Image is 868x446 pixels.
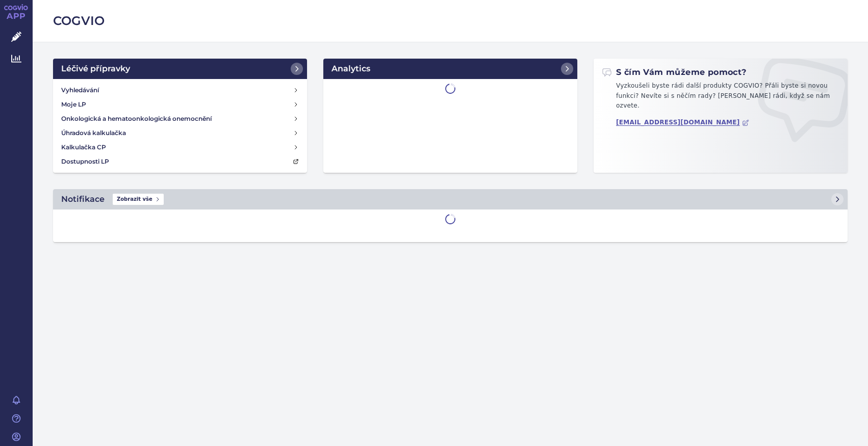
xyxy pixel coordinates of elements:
h2: COGVIO [53,12,848,30]
h4: Moje LP [61,99,86,110]
h2: Analytics [331,63,370,75]
a: Kalkulačka CP [57,140,303,154]
h4: Vyhledávání [61,85,99,95]
span: Zobrazit vše [113,194,164,205]
a: Vyhledávání [57,83,303,97]
h2: Léčivé přípravky [61,63,130,75]
h4: Úhradová kalkulačka [61,128,126,138]
a: Dostupnosti LP [57,154,303,169]
a: Úhradová kalkulačka [57,126,303,140]
h4: Dostupnosti LP [61,156,109,167]
a: Léčivé přípravky [53,59,307,79]
a: [EMAIL_ADDRESS][DOMAIN_NAME] [616,119,749,126]
a: Moje LP [57,97,303,112]
a: Analytics [323,59,577,79]
h2: Notifikace [61,193,105,205]
h4: Kalkulačka CP [61,142,106,152]
a: Onkologická a hematoonkologická onemocnění [57,112,303,126]
p: Vyzkoušeli byste rádi další produkty COGVIO? Přáli byste si novou funkci? Nevíte si s něčím rady?... [602,81,839,115]
a: NotifikaceZobrazit vše [53,189,848,209]
h4: Onkologická a hematoonkologická onemocnění [61,114,212,124]
h2: S čím Vám můžeme pomoct? [602,67,747,78]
